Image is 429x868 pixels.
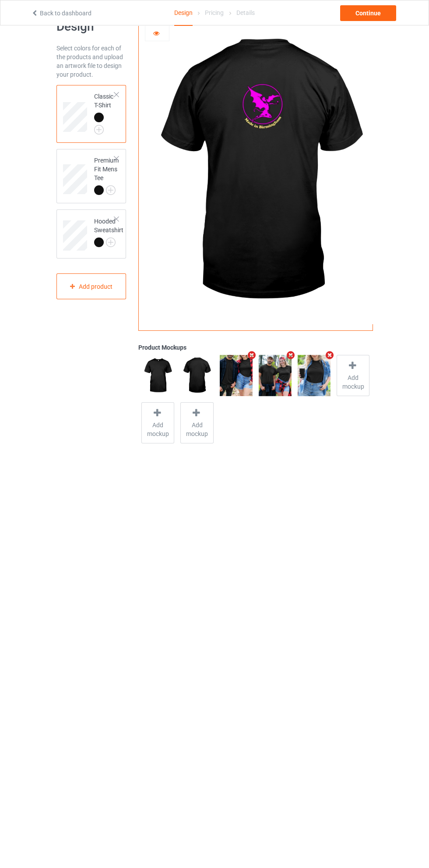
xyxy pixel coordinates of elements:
[340,5,396,21] div: Continue
[337,355,369,396] div: Add mockup
[180,402,213,443] div: Add mockup
[56,85,127,143] div: Classic T-Shirt
[298,355,331,396] img: regular.jpg
[31,10,91,17] a: Back to dashboard
[94,156,119,195] div: Premium Fit Mens Tee
[94,217,123,247] div: Hooded Sweatshirt
[142,421,174,438] span: Add mockup
[285,351,296,360] i: Remove mockup
[337,373,369,391] span: Add mockup
[324,351,335,360] i: Remove mockup
[205,0,224,25] div: Pricing
[246,351,257,360] i: Remove mockup
[220,355,253,396] img: regular.jpg
[56,44,127,79] div: Select colors for each of the products and upload an artwork file to design your product.
[259,355,292,396] img: regular.jpg
[174,0,193,26] div: Design
[138,343,373,352] div: Product Mockups
[106,237,116,247] img: svg+xml;base64,PD94bWwgdmVyc2lvbj0iMS4wIiBlbmNvZGluZz0iVVRGLTgiPz4KPHN2ZyB3aWR0aD0iMjJweCIgaGVpZ2...
[56,19,127,35] h1: Design
[106,185,116,195] img: svg+xml;base64,PD94bWwgdmVyc2lvbj0iMS4wIiBlbmNvZGluZz0iVVRGLTgiPz4KPHN2ZyB3aWR0aD0iMjJweCIgaGVpZ2...
[181,421,213,438] span: Add mockup
[56,149,127,204] div: Premium Fit Mens Tee
[94,92,115,131] div: Classic T-Shirt
[141,355,174,396] img: regular.jpg
[56,273,127,299] div: Add product
[56,209,127,259] div: Hooded Sweatshirt
[141,402,174,443] div: Add mockup
[236,0,255,25] div: Details
[180,355,213,396] img: regular.jpg
[94,125,104,135] img: svg+xml;base64,PD94bWwgdmVyc2lvbj0iMS4wIiBlbmNvZGluZz0iVVRGLTgiPz4KPHN2ZyB3aWR0aD0iMjJweCIgaGVpZ2...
